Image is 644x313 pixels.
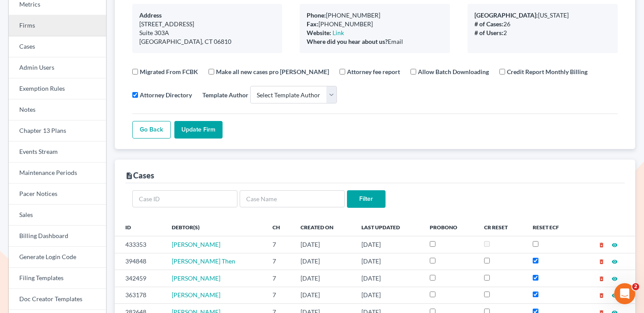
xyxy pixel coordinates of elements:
div: [GEOGRAPHIC_DATA], CT 06810 [139,37,276,46]
a: visibility [612,257,618,265]
td: [DATE] [294,287,354,303]
div: [PHONE_NUMBER] [307,11,443,20]
div: Suite 303A [139,28,276,37]
th: ProBono [423,218,477,236]
a: visibility [612,274,618,282]
b: # of Cases: [474,20,503,28]
td: 7 [265,253,294,270]
a: Chapter 13 Plans [9,121,106,142]
a: delete_forever [598,274,605,282]
a: Filing Templates [9,268,106,289]
a: Exemption Rules [9,78,106,100]
i: visibility [612,259,618,265]
a: Link [333,29,344,36]
div: [STREET_ADDRESS] [139,20,276,28]
a: Go Back [132,121,171,139]
a: visibility [612,291,618,299]
i: delete_forever [598,242,605,248]
input: Case Name [240,190,345,208]
label: Make all new cases pro [PERSON_NAME] [216,67,329,76]
td: 394848 [115,253,165,270]
a: Notes [9,100,106,121]
label: Allow Batch Downloading [418,67,489,76]
b: Address [139,11,162,19]
td: 433353 [115,236,165,253]
td: [DATE] [354,253,423,270]
td: [DATE] [294,253,354,270]
th: CR Reset [477,218,526,236]
td: [DATE] [354,236,423,253]
a: visibility [612,241,618,248]
div: [PHONE_NUMBER] [307,20,443,28]
label: Attorney fee report [347,67,400,76]
i: delete_forever [598,292,605,299]
label: Migrated From FCBK [140,67,198,76]
i: delete_forever [598,259,605,265]
i: visibility [612,242,618,248]
a: Sales [9,205,106,226]
input: Update Firm [174,121,223,139]
i: visibility [612,292,618,299]
a: Doc Creator Templates [9,289,106,310]
label: Credit Report Monthly Billing [507,67,587,76]
a: Cases [9,36,106,57]
td: [DATE] [294,270,354,287]
a: delete_forever [598,241,605,248]
div: 2 [474,28,611,37]
b: Phone: [307,11,326,19]
b: Where did you hear about us? [307,38,388,45]
th: Ch [265,218,294,236]
i: delete_forever [598,276,605,282]
b: Fax: [307,20,318,28]
iframe: Intercom live chat [614,283,635,304]
td: 7 [265,287,294,303]
i: description [125,172,133,180]
a: Events Stream [9,142,106,163]
a: Maintenance Periods [9,163,106,184]
th: Created On [294,218,354,236]
a: delete_forever [598,291,605,299]
td: [DATE] [354,287,423,303]
th: Reset ECF [526,218,578,236]
a: delete_forever [598,257,605,265]
div: [US_STATE] [474,11,611,20]
td: 7 [265,236,294,253]
td: 342459 [115,270,165,287]
label: Attorney Directory [140,90,192,100]
input: Case ID [132,190,237,208]
td: 7 [265,270,294,287]
span: 2 [632,283,639,290]
a: Admin Users [9,57,106,78]
i: visibility [612,276,618,282]
div: 26 [474,20,611,28]
a: Generate Login Code [9,247,106,268]
b: # of Users: [474,29,503,36]
label: Template Author [202,90,248,100]
a: Pacer Notices [9,184,106,205]
td: [DATE] [294,236,354,253]
b: Website: [307,29,331,36]
th: ID [115,218,165,236]
a: Billing Dashboard [9,226,106,247]
th: Last Updated [354,218,423,236]
a: [PERSON_NAME] [172,274,220,282]
a: [PERSON_NAME] [172,241,220,248]
div: Email [307,37,443,46]
a: [PERSON_NAME] Then [172,257,235,265]
th: Debtor(s) [165,218,265,236]
a: [PERSON_NAME] [172,291,220,299]
b: [GEOGRAPHIC_DATA]: [474,11,538,19]
div: Cases [125,170,154,181]
input: Filter [347,190,386,208]
a: Firms [9,15,106,36]
td: 363178 [115,287,165,303]
td: [DATE] [354,270,423,287]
